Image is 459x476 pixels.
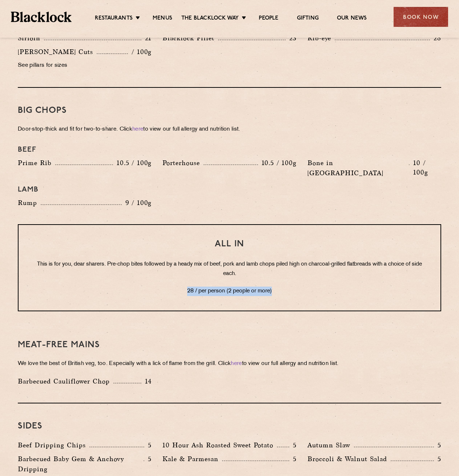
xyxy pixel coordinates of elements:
[18,376,113,386] p: Barbecued Cauliflower Chop
[122,198,152,208] p: 9 / 100g
[289,454,297,464] p: 5
[18,106,441,115] h3: Big Chops
[113,158,152,168] p: 10.5 / 100g
[162,440,277,450] p: 10 Hour Ash Roasted Sweet Potato
[33,260,426,279] p: This is for you, dear sharers. Pre-chop bites followed by a heady mix of beef, pork and lamb chop...
[307,454,391,464] p: Broccoli & Walnut Salad
[394,7,448,27] div: Book Now
[307,158,409,178] p: Bone in [GEOGRAPHIC_DATA]
[259,15,278,23] a: People
[286,33,297,43] p: 23
[231,361,242,366] a: here
[258,158,297,168] p: 10.5 / 100g
[307,440,354,450] p: Autumn Slaw
[141,33,152,43] p: 21
[297,15,319,23] a: Gifting
[18,454,144,474] p: Barbecued Baby Gem & Anchovy Dripping
[181,15,239,23] a: The Blacklock Way
[18,124,441,135] p: Door-stop-thick and fit for two-to-share. Click to view our full allergy and nutrition list.
[18,359,441,369] p: We love the best of British veg, too. Especially with a lick of flame from the grill. Click to vi...
[132,127,143,132] a: here
[410,158,441,177] p: 10 / 100g
[18,145,441,154] h4: Beef
[18,422,441,431] h3: Sides
[289,440,297,450] p: 5
[95,15,133,23] a: Restaurants
[162,454,222,464] p: Kale & Parmesan
[11,12,72,22] img: BL_Textured_Logo-footer-cropped.svg
[33,239,426,249] h3: All In
[33,287,426,296] p: 28 / per person (2 people or more)
[18,440,89,450] p: Beef Dripping Chips
[307,33,335,43] p: Rib-eye
[162,33,218,43] p: Blacklock Fillet
[144,454,152,464] p: 5
[434,440,441,450] p: 5
[18,33,44,43] p: Sirloin
[18,158,55,168] p: Prime Rib
[162,158,204,168] p: Porterhouse
[153,15,172,23] a: Menus
[18,47,97,57] p: [PERSON_NAME] Cuts
[141,377,152,386] p: 14
[18,185,441,194] h4: Lamb
[144,440,152,450] p: 5
[337,15,367,23] a: Our News
[18,61,152,71] p: See pillars for sizes
[18,340,441,350] h3: Meat-Free mains
[434,454,441,464] p: 5
[128,47,152,57] p: / 100g
[430,33,441,43] p: 28
[18,198,41,208] p: Rump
